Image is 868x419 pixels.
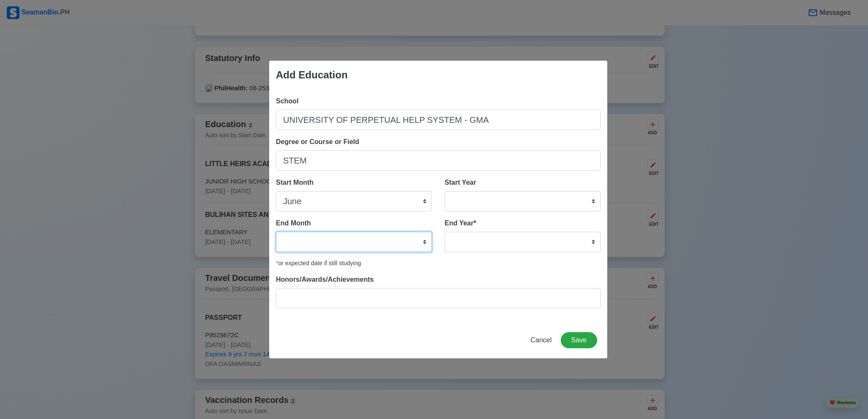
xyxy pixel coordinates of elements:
[445,218,476,228] label: End Year
[276,150,601,171] input: Ex: BS in Marine Transportation
[276,97,298,105] span: School
[276,178,314,188] label: Start Month
[525,332,557,348] button: Cancel
[561,332,597,348] button: Save
[276,259,601,268] div: or expected date if still studying
[276,276,374,283] span: Honors/Awards/Achievements
[276,110,601,130] input: Ex: PMI Colleges Bohol
[276,138,359,145] span: Degree or Course or Field
[276,67,348,83] div: Add Education
[531,336,552,344] span: Cancel
[276,218,311,228] label: End Month
[445,178,476,188] label: Start Year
